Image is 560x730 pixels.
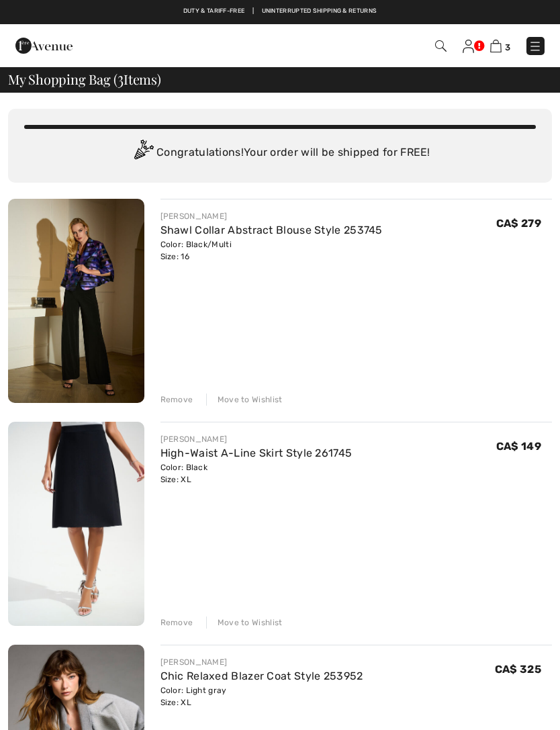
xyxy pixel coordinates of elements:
span: CA$ 149 [496,440,541,453]
img: 1ère Avenue [15,32,73,59]
div: [PERSON_NAME] [160,210,383,222]
img: My Info [463,40,474,53]
img: Shopping Bag [490,40,502,52]
div: [PERSON_NAME] [160,433,353,445]
span: CA$ 325 [495,663,541,676]
div: Color: Black/Multi Size: 16 [160,238,383,263]
a: 1ère Avenue [15,38,73,51]
div: Move to Wishlist [206,617,283,629]
div: Color: Light gray Size: XL [160,684,363,709]
span: 3 [505,42,510,52]
div: Congratulations! Your order will be shipped for FREE! [24,140,536,167]
img: Search [435,40,447,52]
span: CA$ 279 [496,217,541,230]
div: Move to Wishlist [206,394,283,406]
img: High-Waist A-Line Skirt Style 261745 [8,422,144,626]
span: 3 [118,69,124,87]
a: Chic Relaxed Blazer Coat Style 253952 [160,670,363,682]
img: Congratulation2.svg [130,140,156,167]
div: Color: Black Size: XL [160,461,353,486]
span: My Shopping Bag ( Items) [8,73,161,86]
a: 3 [490,38,510,54]
img: Shawl Collar Abstract Blouse Style 253745 [8,199,144,403]
div: Remove [160,394,193,406]
a: Shawl Collar Abstract Blouse Style 253745 [160,224,383,236]
div: [PERSON_NAME] [160,656,363,668]
a: High-Waist A-Line Skirt Style 261745 [160,447,353,459]
div: Remove [160,617,193,629]
img: Menu [528,40,542,53]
